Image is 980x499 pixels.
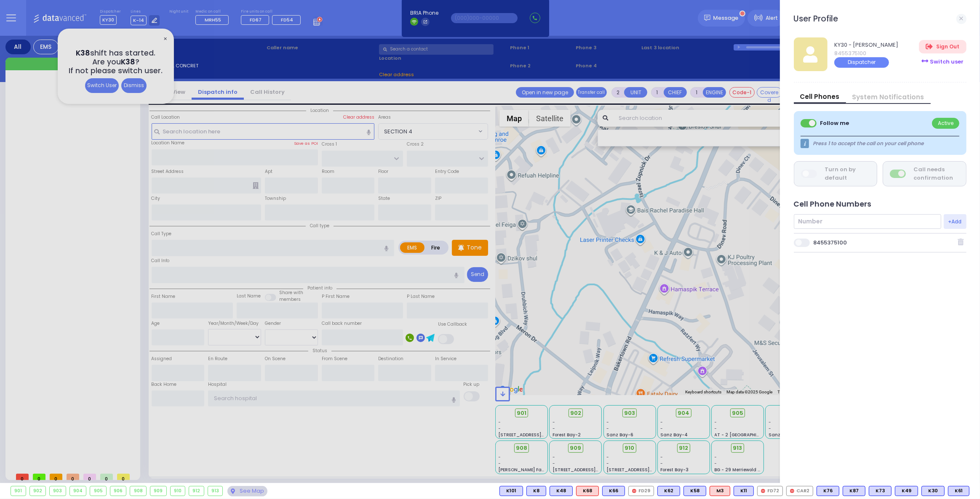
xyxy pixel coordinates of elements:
div: K66 [602,486,625,496]
div: Dispatcher [834,57,889,68]
div: BLS [869,486,892,496]
div: BLS [684,486,706,496]
span: 8455375100 [834,49,898,58]
div: M3 [710,486,730,496]
input: Number [794,214,941,229]
h3: User Profile [794,14,838,24]
div: K49 [895,486,918,496]
a: Sign Out [919,40,966,53]
button: +Add [944,214,967,229]
div: K8 [526,486,546,496]
div: ALS [576,486,599,496]
div: 910 [171,486,185,496]
div: BLS [843,486,865,496]
div: 913 [208,486,223,496]
a: System Notifications [846,93,931,101]
div: K68 [576,486,599,496]
div: K58 [684,486,706,496]
div: 902 [30,486,46,496]
img: red-radio-icon.svg [761,489,765,493]
div: CAR2 [786,486,813,496]
div: ALS [710,486,730,496]
img: red-radio-icon.svg [632,489,636,493]
div: BLS [550,486,573,496]
img: red-radio-icon.svg [790,489,794,493]
div: 909 [150,486,166,496]
div: 8455375100 [813,239,847,247]
div: Call needs confirmation [914,165,959,182]
div: Follow me [820,119,849,127]
div: Active [932,118,959,129]
div: BLS [921,486,945,496]
a: Cell Phones [794,92,846,101]
div: 903 [50,486,66,496]
div: 912 [189,486,204,496]
div: K30 [921,486,945,496]
a: KY30 - [PERSON_NAME] 8455375100 [834,41,898,57]
div: BLS [602,486,625,496]
h4: Cell Phone Numbers [794,200,872,209]
div: BLS [948,486,969,496]
div: BLS [526,486,546,496]
span: KY30 - [PERSON_NAME] [834,41,898,49]
div: K101 [499,486,523,496]
div: K73 [869,486,892,496]
div: BLS [657,486,680,496]
div: 906 [110,486,126,496]
div: K76 [817,486,839,496]
span: Press 1 to accept the call on your cell phone [813,140,924,147]
div: BLS [817,486,839,496]
div: FD72 [757,486,783,496]
div: BLS [499,486,523,496]
div: See map [227,486,267,496]
div: BLS [895,486,918,496]
div: 905 [90,486,106,496]
div: 908 [130,486,146,496]
div: 904 [70,486,86,496]
div: Turn on by default [825,165,866,182]
div: K87 [843,486,865,496]
div: 901 [11,486,26,496]
div: Switch user [919,55,966,69]
div: K61 [948,486,969,496]
div: K62 [657,486,680,496]
div: BLS [734,486,754,496]
div: FD29 [628,486,654,496]
div: K48 [550,486,573,496]
div: K11 [734,486,754,496]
